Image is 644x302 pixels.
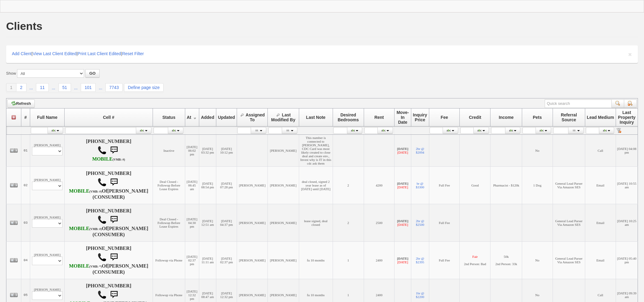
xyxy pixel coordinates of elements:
[21,167,30,204] td: 02
[397,260,408,264] font: [DATE]
[81,83,96,92] a: 101
[89,190,102,193] font: (VMB: #)
[97,253,107,262] img: call.png
[199,167,216,204] td: [DATE] 08:54 pm
[333,167,364,204] td: 2
[153,242,185,279] td: Followup via Phone
[69,263,90,269] font: MOBILE
[299,167,333,204] td: deal closed, signed 2 year lease as of [DATE] until [DATE]
[441,115,448,120] span: Fee
[105,83,123,92] a: 7743
[545,99,612,108] input: Quick search
[7,99,35,108] a: Refresh
[216,204,237,242] td: [DATE] 04:37 pm
[30,135,65,167] td: [PERSON_NAME]
[69,188,90,194] font: MOBILE
[460,167,490,204] td: Good
[333,242,364,279] td: 1
[413,112,427,122] span: Inquiry Price
[122,51,144,56] a: Reset Filter
[6,45,638,63] div: | | |
[12,51,32,56] a: Add Client
[199,135,216,167] td: [DATE] 03:32 pm
[306,115,326,120] span: Last Note
[36,83,49,92] a: 11
[268,204,299,242] td: [PERSON_NAME]
[374,115,384,120] span: Rent
[585,167,616,204] td: Email
[92,156,113,162] font: MOBILE
[237,167,267,204] td: [PERSON_NAME]
[97,146,107,155] img: call.png
[89,227,102,231] font: (VMB: #)
[153,204,185,242] td: Deal Closed - Followup Before Lease Expires
[616,128,621,133] a: Reset filter row
[271,112,295,122] span: Last Modified By
[397,147,408,151] b: [DATE]
[107,188,148,194] b: [PERSON_NAME]
[97,178,107,187] img: call.png
[553,167,585,204] td: General Lead Parser Via Amazon SES
[199,204,216,242] td: [DATE] 12:51 am
[58,83,71,92] a: 51
[6,71,16,76] label: Show
[472,255,478,258] font: Fair
[162,115,175,120] span: Status
[16,83,27,92] a: 2
[66,139,151,162] h4: [PHONE_NUMBER]
[333,204,364,242] td: 2
[108,144,120,156] img: sms.png
[585,242,616,279] td: Email
[187,115,191,120] span: At
[469,115,481,120] span: Credit
[107,226,148,231] b: [PERSON_NAME]
[364,204,395,242] td: 2500
[268,167,299,204] td: [PERSON_NAME]
[97,215,107,224] img: call.png
[616,135,638,167] td: [DATE] 04:08 pm
[185,167,199,204] td: [DATE] 06:45 am
[113,158,125,161] font: (VMB: #)
[616,242,638,279] td: [DATE] 05:40 pm
[216,167,237,204] td: [DATE] 07:28 pm
[71,84,81,92] a: ...
[30,167,65,204] td: [PERSON_NAME]
[49,84,58,92] a: ...
[69,263,102,269] b: Verizon Wireless
[216,135,237,167] td: [DATE] 10:12 pm
[553,242,585,279] td: General Lead Parser Via Amazon SES
[69,226,90,231] font: MOBILE
[21,204,30,242] td: 03
[268,242,299,279] td: [PERSON_NAME]
[108,214,120,226] img: sms.png
[199,242,216,279] td: [DATE] 11:11 am
[397,151,408,154] font: [DATE]
[185,242,199,279] td: [DATE] 02:37 pm
[237,204,267,242] td: [PERSON_NAME]
[37,115,58,120] span: Full Name
[338,112,359,122] span: Desired Bedrooms
[78,51,121,56] a: Print Last Client Edited
[429,242,460,279] td: Full Fee
[66,246,151,275] h4: [PHONE_NUMBER] Of (CONSUMER)
[416,182,424,189] a: br @ $3300
[185,135,199,167] td: [DATE] 06:02 pm
[490,167,522,204] td: Pharmacist - $120k
[460,242,490,279] td: 2nd Person: Bad
[27,84,36,92] a: ...
[201,115,214,120] span: Added
[533,115,542,120] span: Pets
[21,135,30,167] td: 01
[21,108,30,126] th: #
[416,257,424,264] a: 2br @ $2395
[124,83,164,92] a: Define page size
[522,167,553,204] td: 1 Dog
[397,110,409,125] span: Move-In Date
[66,208,151,237] h4: [PHONE_NUMBER] Of (CONSUMER)
[299,242,333,279] td: fu 10 months
[89,265,102,268] font: (VMB: *)
[429,204,460,242] td: Full Fee
[103,115,114,120] span: Cell #
[246,112,265,122] span: Assigned To
[585,204,616,242] td: Email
